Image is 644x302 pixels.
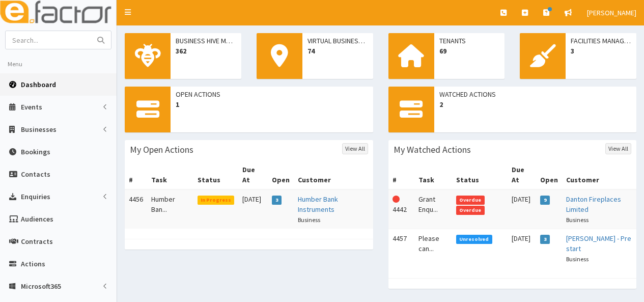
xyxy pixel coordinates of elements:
td: 4442 [388,189,414,229]
span: Unresolved [456,235,492,244]
a: View All [605,143,631,154]
span: 74 [307,46,368,56]
a: Danton Fireplaces Limited [566,195,621,214]
a: Humber Bank Instruments [298,195,338,214]
th: # [388,160,414,189]
th: Open [536,160,562,189]
span: Bookings [21,147,50,156]
small: Business [298,216,320,224]
th: Status [193,160,239,189]
span: Events [21,102,42,112]
span: 69 [439,46,500,56]
span: In Progress [198,196,235,205]
span: Actions [21,259,45,268]
th: Customer [562,160,636,189]
span: 3 [540,235,550,244]
th: Due At [508,160,536,189]
th: Due At [238,160,268,189]
span: Dashboard [21,80,56,89]
span: Tenants [439,36,500,46]
span: 362 [176,46,236,56]
span: 1 [176,99,368,109]
td: [DATE] [508,229,536,268]
td: Humber Ban... [147,189,193,229]
span: Businesses [21,125,57,134]
th: Task [414,160,452,189]
span: Enquiries [21,192,50,201]
span: Contacts [21,170,50,179]
a: View All [342,143,368,154]
td: [DATE] [238,189,268,229]
span: 9 [540,196,550,205]
span: Audiences [21,214,53,224]
small: Business [566,255,589,263]
td: [DATE] [508,189,536,229]
span: [PERSON_NAME] [587,8,636,17]
td: 4457 [388,229,414,268]
h3: My Open Actions [130,145,193,154]
h3: My Watched Actions [394,145,471,154]
span: Overdue [456,196,485,205]
span: 3 [272,196,282,205]
span: Business Hive Members [176,36,236,46]
span: Contracts [21,237,53,246]
td: Grant Enqu... [414,189,452,229]
span: Virtual Business Addresses [307,36,368,46]
span: Microsoft365 [21,282,61,291]
small: Business [566,216,589,224]
span: 2 [439,99,632,109]
th: Customer [294,160,373,189]
td: 4456 [125,189,147,229]
th: # [125,160,147,189]
i: This Action is overdue! [393,196,400,203]
span: Watched Actions [439,89,632,99]
span: 3 [571,46,631,56]
a: [PERSON_NAME] - Pre start [566,234,631,253]
span: Overdue [456,206,485,215]
span: Open Actions [176,89,368,99]
td: Please can... [414,229,452,268]
th: Status [452,160,508,189]
span: Facilities Management [571,36,631,46]
th: Open [268,160,294,189]
th: Task [147,160,193,189]
input: Search... [6,31,91,49]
